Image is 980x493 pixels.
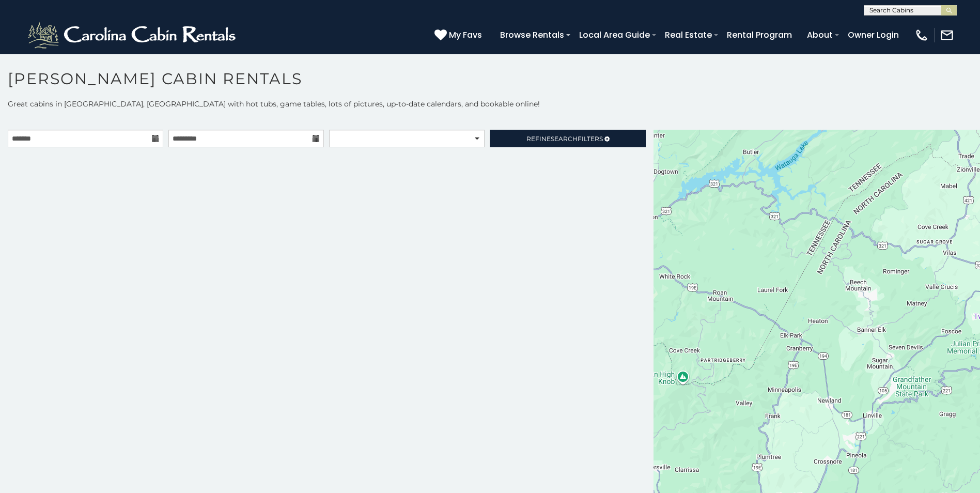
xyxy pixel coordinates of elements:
a: Local Area Guide [574,26,655,44]
span: Refine Filters [526,135,603,143]
a: Browse Rentals [495,26,569,44]
a: Rental Program [722,26,797,44]
a: My Favs [434,28,485,42]
img: phone-regular-white.png [914,28,929,42]
a: Owner Login [843,26,904,44]
span: My Favs [449,28,482,41]
img: mail-regular-white.png [940,28,954,42]
span: Search [551,135,578,143]
a: Real Estate [660,26,717,44]
a: About [802,26,838,44]
img: White-1-2.png [26,20,240,51]
a: RefineSearchFilters [490,130,645,147]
